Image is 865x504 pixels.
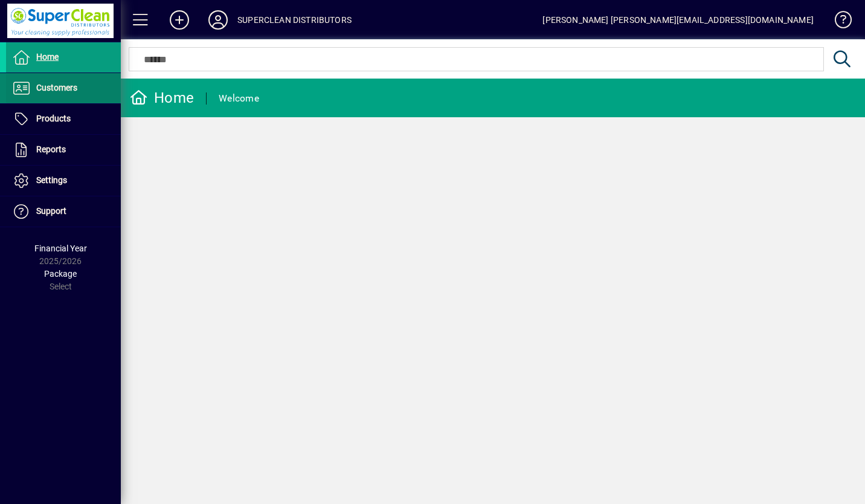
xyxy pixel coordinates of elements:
[36,52,59,62] span: Home
[130,88,194,108] div: Home
[36,206,66,216] span: Support
[826,2,850,42] a: Knowledge Base
[36,144,66,154] span: Reports
[219,89,259,108] div: Welcome
[237,10,352,30] div: SUPERCLEAN DISTRIBUTORS
[542,10,814,30] div: [PERSON_NAME] [PERSON_NAME][EMAIL_ADDRESS][DOMAIN_NAME]
[36,175,67,185] span: Settings
[36,114,71,123] span: Products
[36,83,77,92] span: Customers
[34,244,87,253] span: Financial Year
[160,9,199,31] button: Add
[6,166,121,196] a: Settings
[44,269,77,279] span: Package
[6,196,121,227] a: Support
[199,9,237,31] button: Profile
[6,104,121,134] a: Products
[6,135,121,165] a: Reports
[6,73,121,103] a: Customers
